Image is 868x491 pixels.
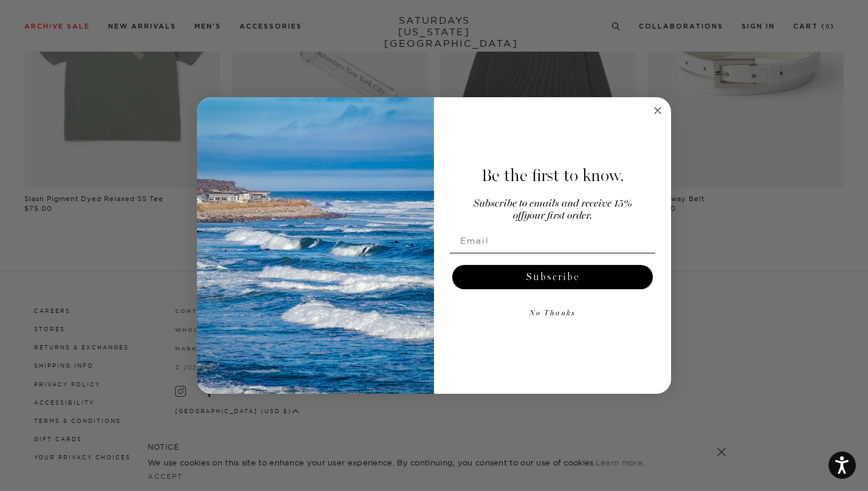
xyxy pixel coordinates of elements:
button: Close dialog [650,103,665,118]
span: Be the first to know. [481,165,624,186]
input: Email [450,228,655,253]
img: 125c788d-000d-4f3e-b05a-1b92b2a23ec9.jpeg [197,97,434,394]
button: No Thanks [450,301,655,326]
button: Subscribe [452,265,653,289]
span: your first order. [524,211,592,221]
span: Subscribe to emails and receive 15% [474,199,632,209]
img: underline [450,253,655,253]
span: off [513,211,524,221]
